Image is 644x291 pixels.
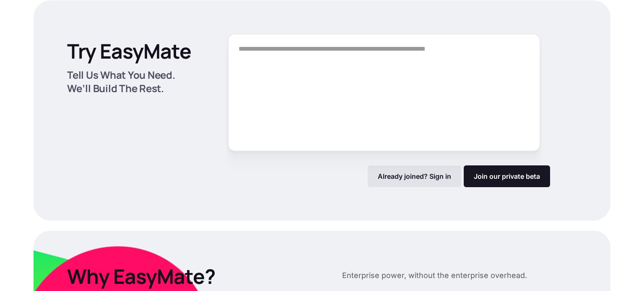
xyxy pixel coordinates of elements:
[378,172,451,180] p: Already joined? Sign in
[228,34,550,187] form: Form
[368,165,461,187] a: Already joined? Sign in
[67,264,315,288] p: Why EasyMate?
[67,39,191,63] p: Try EasyMate
[342,269,527,282] p: Enterprise power, without the enterprise overhead.
[464,165,550,187] a: Join our private beta
[67,68,200,95] p: Tell Us What You Need. We’ll Build The Rest.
